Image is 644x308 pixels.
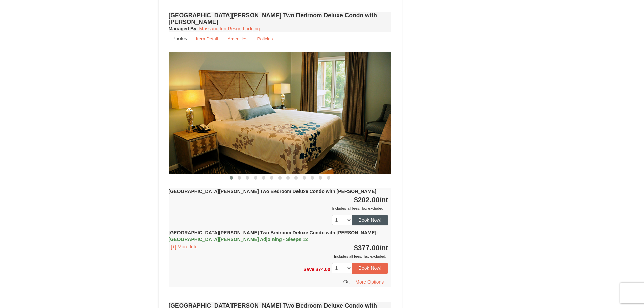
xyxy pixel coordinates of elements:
[196,36,218,41] small: Item Detail
[169,230,378,242] strong: [GEOGRAPHIC_DATA][PERSON_NAME] Two Bedroom Deluxe Condo with [PERSON_NAME]
[169,253,388,260] div: Includes all fees. Tax excluded.
[253,32,277,45] a: Policies
[380,244,388,252] span: /nt
[257,36,273,41] small: Policies
[354,196,388,204] strong: $202.00
[169,12,392,25] h4: [GEOGRAPHIC_DATA][PERSON_NAME] Two Bedroom Deluxe Condo with [PERSON_NAME]
[316,267,330,272] span: $74.00
[303,267,314,272] span: Save
[352,215,388,225] button: Book Now!
[376,230,378,235] span: :
[169,243,200,251] button: [+] More Info
[352,263,388,273] button: Book Now!
[169,52,392,174] img: 18876286-137-863bd0ca.jpg
[169,205,388,212] div: Includes all fees. Tax excluded.
[228,36,248,41] small: Amenities
[169,26,196,31] span: Managed By
[380,196,388,204] span: /nt
[192,32,222,45] a: Item Detail
[173,36,187,41] small: Photos
[354,244,380,252] span: $377.00
[343,279,350,284] span: Or,
[223,32,252,45] a: Amenities
[169,26,198,31] strong: :
[169,237,308,242] span: [GEOGRAPHIC_DATA][PERSON_NAME] Adjoining - Sleeps 12
[169,189,376,194] strong: [GEOGRAPHIC_DATA][PERSON_NAME] Two Bedroom Deluxe Condo with [PERSON_NAME]
[199,26,260,31] a: Massanutten Resort Lodging
[351,277,388,287] button: More Options
[169,32,191,45] a: Photos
